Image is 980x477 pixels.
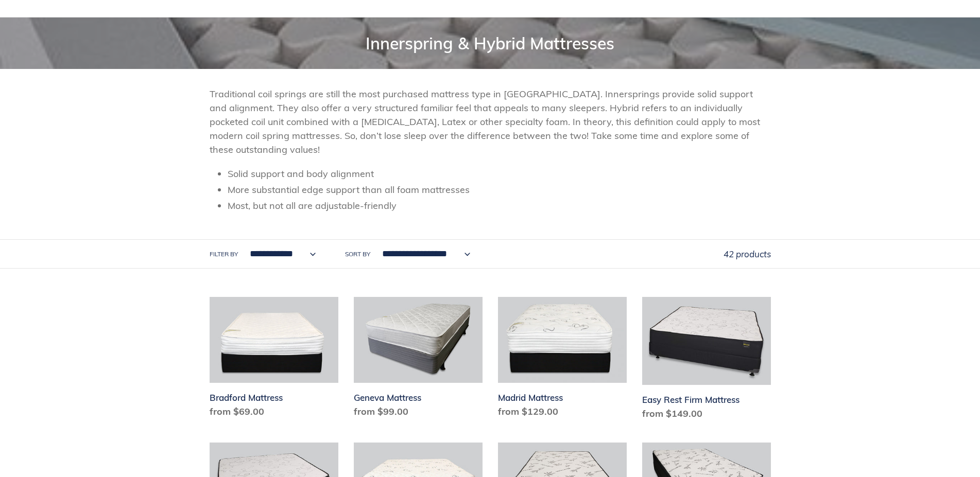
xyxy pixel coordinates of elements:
[210,250,238,259] label: Filter by
[354,297,483,422] a: Geneva Mattress
[228,199,771,213] li: Most, but not all are adjustable-friendly
[642,297,771,425] a: Easy Rest Firm Mattress
[210,87,771,156] p: Traditional coil springs are still the most purchased mattress type in [GEOGRAPHIC_DATA]. Innersp...
[498,297,627,422] a: Madrid Mattress
[366,33,614,54] span: Innerspring & Hybrid Mattresses
[724,249,771,259] span: 42 products
[228,183,771,197] li: More substantial edge support than all foam mattresses
[345,250,370,259] label: Sort by
[210,297,338,422] a: Bradford Mattress
[228,167,771,181] li: Solid support and body alignment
